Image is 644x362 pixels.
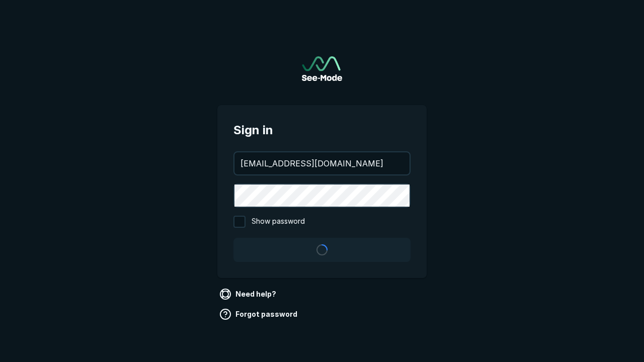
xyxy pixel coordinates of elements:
span: Sign in [233,121,411,139]
a: Forgot password [217,306,301,322]
input: your@email.com [234,152,410,174]
span: Show password [252,216,305,228]
a: Need help? [217,286,280,302]
img: See-Mode Logo [302,56,342,81]
a: Go to sign in [302,56,342,81]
